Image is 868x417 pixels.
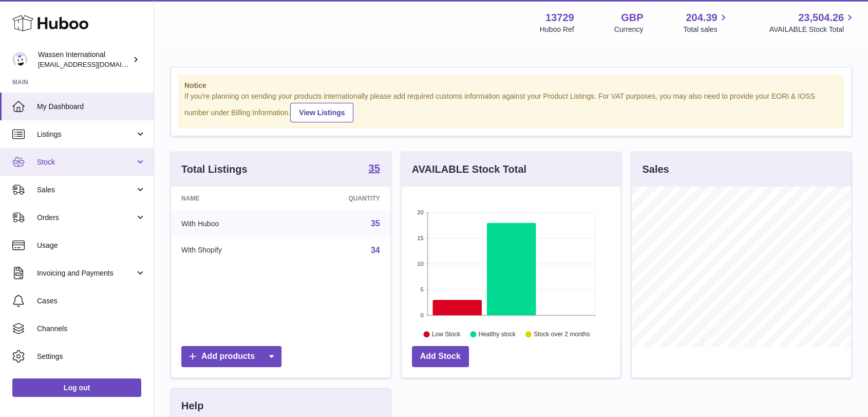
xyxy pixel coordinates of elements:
[432,331,461,338] text: Low Stock
[412,346,469,367] a: Add Stock
[417,261,423,267] text: 10
[412,162,526,176] h3: AVAILABLE Stock Total
[371,246,380,255] a: 34
[171,237,289,264] td: With Shopify
[37,352,146,361] span: Settings
[171,187,289,210] th: Name
[12,52,28,67] img: internationalsupplychain@wassen.com
[420,286,423,293] text: 5
[181,399,203,413] h3: Help
[38,60,151,68] span: [EMAIL_ADDRESS][DOMAIN_NAME]
[417,235,423,241] text: 15
[290,103,353,122] a: View Listings
[37,157,135,167] span: Stock
[798,11,844,25] span: 23,504.26
[769,25,856,34] span: AVAILABLE Stock Total
[540,25,574,34] div: Huboo Ref
[38,50,130,69] div: Wassen International
[420,312,423,318] text: 0
[181,346,281,367] a: Add products
[683,25,729,34] span: Total sales
[37,102,146,112] span: My Dashboard
[371,219,380,228] a: 35
[181,162,248,176] h3: Total Listings
[37,268,135,278] span: Invoicing and Payments
[545,11,574,25] strong: 13729
[686,11,717,25] span: 204.39
[614,25,644,34] div: Currency
[37,324,146,334] span: Channels
[534,331,590,338] text: Stock over 2 months
[621,11,643,25] strong: GBP
[417,209,423,215] text: 20
[368,163,380,175] a: 35
[289,187,390,210] th: Quantity
[37,213,135,223] span: Orders
[479,331,516,338] text: Healthy stock
[683,11,729,34] a: 204.39 Total sales
[642,162,669,176] h3: Sales
[37,130,135,139] span: Listings
[184,81,838,90] strong: Notice
[37,296,146,306] span: Cases
[37,185,135,195] span: Sales
[171,210,289,237] td: With Huboo
[368,163,380,173] strong: 35
[184,92,838,122] div: If you're planning on sending your products internationally please add required customs informati...
[769,11,856,34] a: 23,504.26 AVAILABLE Stock Total
[12,378,141,397] a: Log out
[37,241,146,250] span: Usage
